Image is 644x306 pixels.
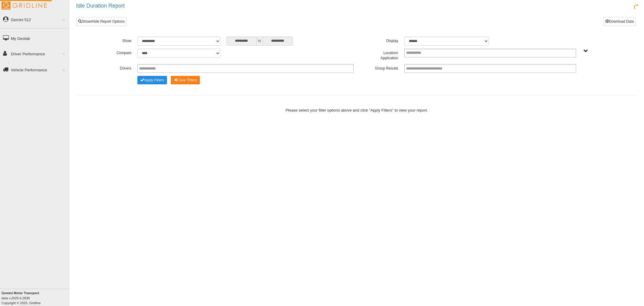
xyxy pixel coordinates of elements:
label: Display [357,37,401,44]
span: to [257,37,263,46]
label: Show [90,37,134,44]
div: Copyright © 2025, Gridline [2,291,69,305]
button: Change Filter Options [171,76,200,84]
div: Please select your filter options above and click "Apply Filters" to view your report. [75,107,639,113]
button: Change Filter Options [137,76,167,84]
a: Dashboard [11,62,69,73]
label: Location/ Application [357,49,401,61]
b: Gemini Motor Transport [2,291,39,295]
label: Compare [90,49,134,56]
i: beta v.2025.6.2839 [2,296,30,300]
label: Drivers [90,64,134,71]
button: Download Data [604,17,636,26]
label: Group Results [357,64,401,71]
a: Show/Hide Report Options [76,17,127,26]
img: Gridline [2,2,47,10]
h2: Idle Duration Report [76,3,644,9]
